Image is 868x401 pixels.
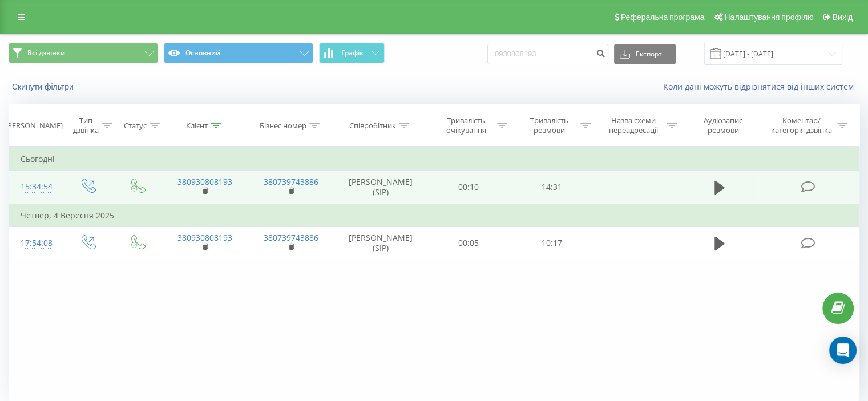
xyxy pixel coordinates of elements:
[260,121,306,131] div: Бізнес номер
[124,121,147,131] div: Статус
[9,43,158,63] button: Всі дзвінки
[520,116,578,135] div: Тривалість розмови
[264,232,318,243] a: 380739743886
[186,121,208,131] div: Клієнт
[21,232,51,254] div: 17:54:08
[604,116,664,135] div: Назва схеми переадресації
[9,148,859,171] td: Сьогодні
[427,226,510,260] td: 00:05
[21,176,51,198] div: 15:34:54
[829,337,857,364] div: Open Intercom Messenger
[5,121,63,131] div: [PERSON_NAME]
[27,48,65,58] span: Всі дзвінки
[510,171,593,204] td: 14:31
[768,116,834,135] div: Коментар/категорія дзвінка
[164,43,313,63] button: Основний
[9,204,859,227] td: Четвер, 4 Вересня 2025
[334,226,427,260] td: [PERSON_NAME] (SIP)
[341,49,364,57] span: Графік
[833,13,853,22] span: Вихід
[487,44,608,64] input: Пошук за номером
[177,176,232,187] a: 380930808193
[427,171,510,204] td: 00:10
[510,226,593,260] td: 10:17
[690,116,757,135] div: Аудіозапис розмови
[334,171,427,204] td: [PERSON_NAME] (SIP)
[663,81,859,92] a: Коли дані можуть відрізнятися вiд інших систем
[9,82,79,92] button: Скинути фільтри
[438,116,495,135] div: Тривалість очікування
[264,176,318,187] a: 380739743886
[614,44,676,64] button: Експорт
[177,232,232,243] a: 380930808193
[72,116,99,135] div: Тип дзвінка
[319,43,385,63] button: Графік
[724,13,813,22] span: Налаштування профілю
[621,13,705,22] span: Реферальна програма
[349,121,396,131] div: Співробітник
